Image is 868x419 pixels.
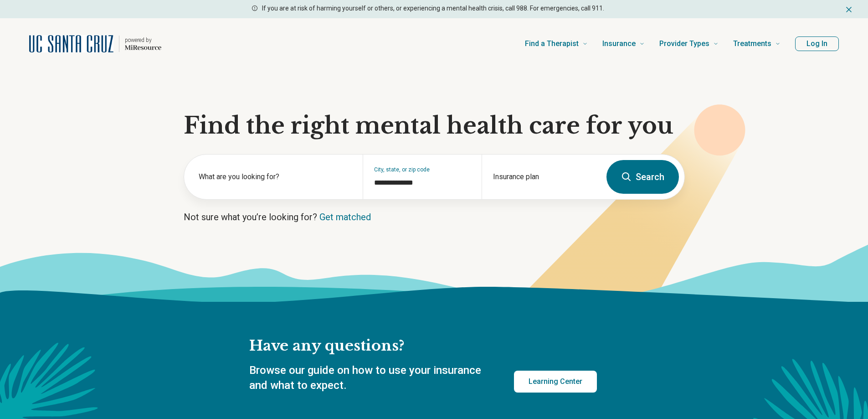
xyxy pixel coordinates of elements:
button: Log In [795,36,839,51]
a: Treatments [733,26,781,62]
span: Treatments [733,37,771,50]
button: Dismiss [844,4,853,15]
a: Find a Therapist [525,26,588,62]
span: Insurance [602,37,636,50]
a: Get matched [319,212,371,222]
p: powered by [125,36,161,44]
h1: Find the right mental health care for you [184,112,685,140]
span: Provider Types [659,37,709,50]
span: Find a Therapist [525,37,579,50]
p: Not sure what you’re looking for? [184,211,685,223]
button: Search [606,160,679,194]
label: What are you looking for? [199,171,352,182]
a: Insurance [602,26,645,62]
a: Learning Center [514,371,597,393]
h2: Have any questions? [249,336,597,356]
p: If you are at risk of harming yourself or others, or experiencing a mental health crisis, call 98... [262,4,604,13]
a: Provider Types [659,26,719,62]
p: Browse our guide on how to use your insurance and what to expect. [249,363,492,393]
a: Home page [29,29,161,58]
